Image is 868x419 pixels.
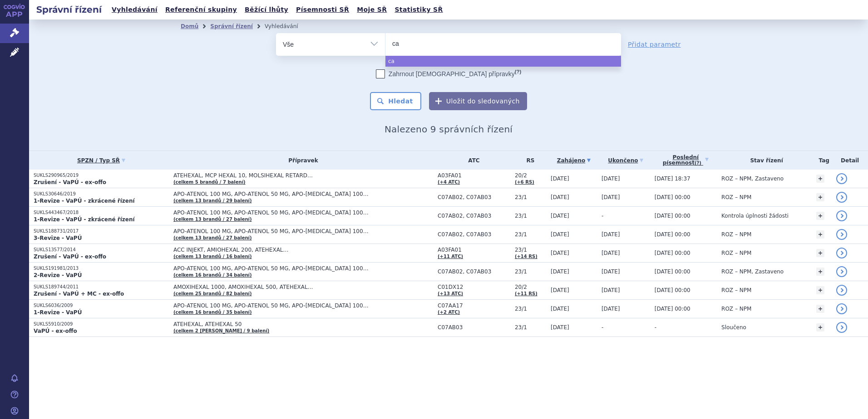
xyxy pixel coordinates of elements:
[816,268,824,276] a: +
[655,194,690,200] span: [DATE] 00:00
[836,285,847,296] a: detail
[602,268,620,275] span: [DATE]
[515,306,546,312] span: 23/1
[34,228,169,234] p: SUKLS188731/2017
[602,175,620,182] span: [DATE]
[628,40,681,49] a: Přidat parametr
[655,175,690,182] span: [DATE] 18:37
[173,217,252,222] a: (celkem 13 brandů / 27 balení)
[510,151,546,170] th: RS
[34,179,106,185] strong: Zrušení - VaPÚ - ex-offo
[655,306,690,312] span: [DATE] 00:00
[370,92,421,110] button: Hledat
[34,302,169,309] p: SUKLS6036/2009
[169,151,433,170] th: Přípravek
[602,194,620,200] span: [DATE]
[433,151,510,170] th: ATC
[721,306,751,312] span: ROZ – NPM
[438,302,510,309] span: C07AA17
[438,254,463,259] a: (+11 ATC)
[173,209,400,216] span: APO-ATENOL 100 MG, APO-ATENOL 50 MG, APO-[MEDICAL_DATA] 100…
[34,216,135,223] strong: 1-Revize - VaPÚ - zkrácené řízení
[242,4,291,16] a: Běžící lhůty
[173,235,252,240] a: (celkem 13 brandů / 27 balení)
[602,154,650,167] a: Ukončeno
[34,321,169,327] p: SUKLS5910/2009
[429,92,527,110] button: Uložit do sledovaných
[438,284,510,290] span: C01DX12
[551,154,597,167] a: Zahájeno
[655,287,690,293] span: [DATE] 00:00
[515,268,546,275] span: 23/1
[515,69,521,75] abbr: (?)
[721,194,751,200] span: ROZ – NPM
[721,250,751,256] span: ROZ – NPM
[438,268,510,275] span: C07AB02, C07AB03
[721,324,746,331] span: Sloučeno
[173,284,400,290] span: AMOXIHEXAL 1000, AMOXIHEXAL 500, ATEHEXAL…
[438,194,510,200] span: C07AB02, C07AB03
[816,175,824,183] a: +
[173,247,400,253] span: ACC INJEKT, AMIOHEXAL 200, ATEHEXAL…
[34,235,82,241] strong: 3-Revize - VaPÚ
[816,305,824,313] a: +
[515,324,546,331] span: 23/1
[29,3,109,16] h2: Správní řízení
[34,209,169,216] p: SUKLS443467/2018
[34,191,169,197] p: SUKLS30646/2019
[602,287,620,293] span: [DATE]
[173,180,246,185] a: (celkem 5 brandů / 7 balení)
[836,248,847,258] a: detail
[836,303,847,314] a: detail
[392,4,445,16] a: Statistiky SŘ
[655,213,690,219] span: [DATE] 00:00
[34,198,135,204] strong: 1-Revize - VaPÚ - zkrácené řízení
[515,180,534,185] a: (+6 RS)
[34,247,169,253] p: SUKLS13577/2014
[34,172,169,179] p: SUKLS290965/2019
[551,268,569,275] span: [DATE]
[812,151,832,170] th: Tag
[515,291,538,296] a: (+11 RS)
[721,268,784,275] span: ROZ – NPM, Zastaveno
[173,302,400,309] span: APO-ATENOL 100 MG, APO-ATENOL 50 MG, APO-[MEDICAL_DATA] 100…
[721,287,751,293] span: ROZ – NPM
[551,306,569,312] span: [DATE]
[832,151,868,170] th: Detail
[173,291,252,296] a: (celkem 25 brandů / 82 balení)
[551,287,569,293] span: [DATE]
[173,321,400,327] span: ATEHEXAL, ATEHEXAL 50
[816,230,824,239] a: +
[438,247,510,253] span: A03FA01
[438,291,463,296] a: (+13 ATC)
[173,191,400,197] span: APO-ATENOL 100 MG, APO-ATENOL 50 MG, APO-[MEDICAL_DATA] 100…
[265,19,310,33] li: Vyhledávání
[602,306,620,312] span: [DATE]
[515,231,546,238] span: 23/1
[836,192,847,203] a: detail
[515,172,546,179] span: 20/2
[836,266,847,277] a: detail
[438,213,510,219] span: C07AB02, C07AB03
[515,284,546,290] span: 20/2
[551,213,569,219] span: [DATE]
[816,323,824,331] a: +
[173,310,252,315] a: (celkem 16 brandů / 35 balení)
[173,198,252,203] a: (celkem 13 brandů / 29 balení)
[438,180,460,185] a: (+4 ATC)
[34,253,106,260] strong: Zrušení - VaPÚ - ex-offo
[602,250,620,256] span: [DATE]
[438,310,460,315] a: (+2 ATC)
[551,324,569,331] span: [DATE]
[34,328,77,334] strong: VaPÚ - ex-offo
[655,324,656,331] span: -
[173,254,252,259] a: (celkem 13 brandů / 16 balení)
[181,23,198,29] a: Domů
[34,309,82,316] strong: 1-Revize - VaPÚ
[173,265,400,272] span: APO-ATENOL 100 MG, APO-ATENOL 50 MG, APO-[MEDICAL_DATA] 100…
[602,231,620,238] span: [DATE]
[34,265,169,272] p: SUKLS191981/2013
[602,324,603,331] span: -
[438,231,510,238] span: C07AB02, C07AB03
[717,151,812,170] th: Stav řízení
